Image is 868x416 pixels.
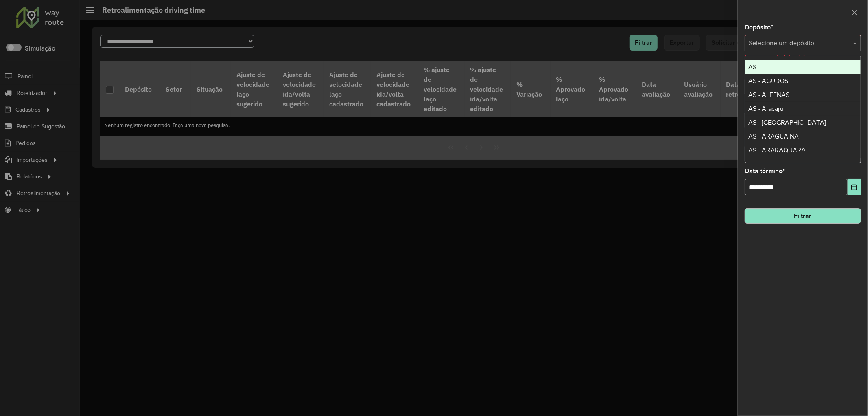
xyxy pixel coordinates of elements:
button: Filtrar [745,208,861,224]
span: AS [748,64,756,70]
label: Data término [745,166,785,176]
span: AS - AGUDOS [748,77,788,84]
formly-validation-message: Este campo é obrigatório [745,54,808,60]
span: AS - Aracaju [748,105,783,112]
span: AS - [GEOGRAPHIC_DATA] [748,119,826,126]
label: Depósito [745,22,773,32]
span: AS - ARAGUAINA [748,133,799,140]
ng-dropdown-panel: Options list [745,56,861,163]
span: AS - ALFENAS [748,91,789,98]
button: Choose Date [848,179,861,195]
span: AS - ARARAQUARA [748,147,806,154]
